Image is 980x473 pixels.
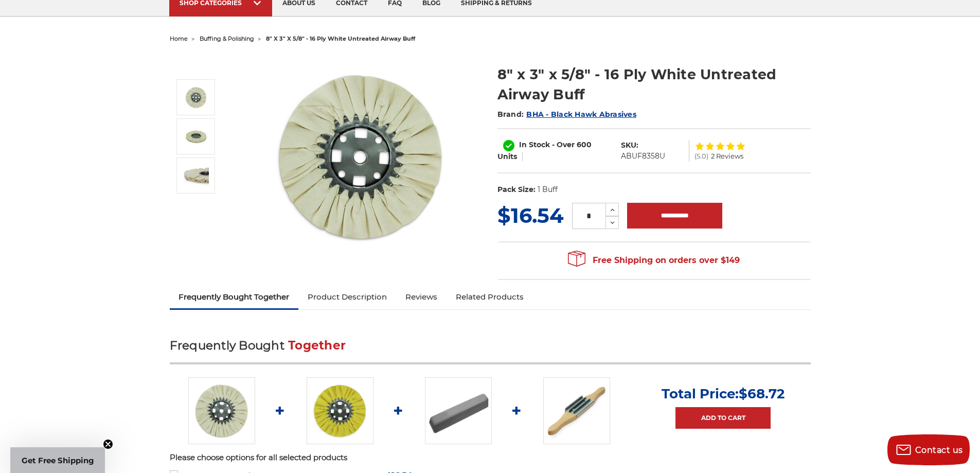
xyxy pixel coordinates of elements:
[170,338,284,353] span: Frequently Bought
[170,35,188,42] a: home
[183,163,209,188] img: 8" x 3" x 5/8" - 16 Ply White Untreated Airway Buff
[396,286,447,308] a: Reviews
[288,338,346,353] span: Together
[497,64,811,104] h1: 8" x 3" x 5/8" - 16 Ply White Untreated Airway Buff
[519,140,550,149] span: In Stock
[497,184,536,195] dt: Pack Size:
[183,124,209,149] img: 8 x 3 x 5/8 airway buff white untreated
[538,184,558,195] dd: 1 Buff
[183,84,209,110] img: 8 inch untreated airway buffing wheel
[258,54,464,259] img: 8 inch untreated airway buffing wheel
[568,250,740,271] span: Free Shipping on orders over $149
[552,140,575,149] span: - Over
[447,286,533,308] a: Related Products
[103,439,113,449] button: Close teaser
[298,286,396,308] a: Product Description
[739,386,785,402] span: $68.72
[170,286,299,308] a: Frequently Bought Together
[170,452,811,464] p: Please choose options for all selected products
[497,110,524,119] span: Brand:
[887,434,970,465] button: Contact us
[675,407,771,429] a: Add to Cart
[621,140,638,151] dt: SKU:
[497,152,517,161] span: Units
[577,140,592,149] span: 600
[200,35,254,42] a: buffing & polishing
[10,447,105,473] div: Get Free ShippingClose teaser
[711,153,743,160] span: 2 Reviews
[662,386,785,402] p: Total Price:
[266,35,415,42] span: 8" x 3" x 5/8" - 16 ply white untreated airway buff
[526,110,636,119] a: BHA - Black Hawk Abrasives
[915,445,963,455] span: Contact us
[188,377,255,444] img: 8 inch untreated airway buffing wheel
[22,456,94,465] span: Get Free Shipping
[694,153,708,160] span: (5.0)
[497,203,564,228] span: $16.54
[621,151,665,162] dd: ABUF8358U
